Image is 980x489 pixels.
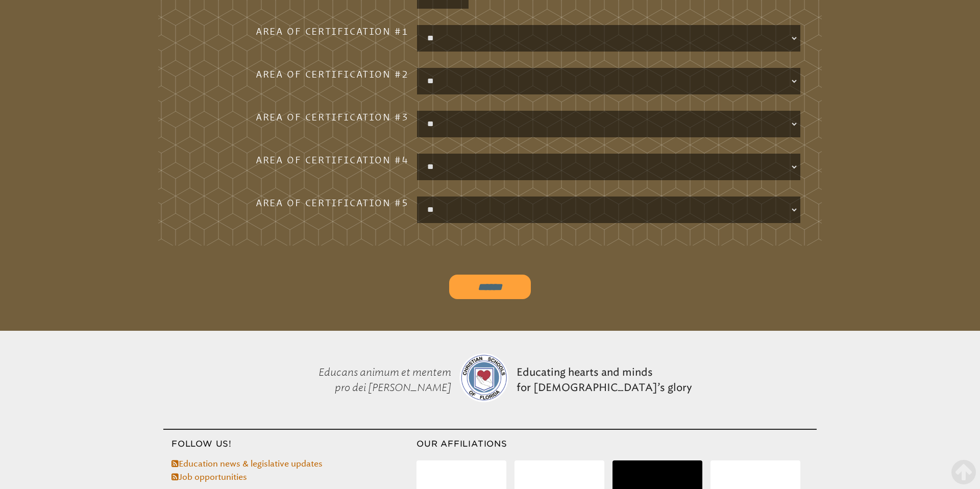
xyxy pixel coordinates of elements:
img: csf-logo-web-colors.png [459,353,508,402]
a: Job opportunities [171,472,247,482]
p: Educating hearts and minds for [DEMOGRAPHIC_DATA]’s glory [512,339,696,421]
h3: Area of Certification #3 [246,111,409,123]
h3: Area of Certification #5 [246,197,409,209]
h3: Area of Certification #1 [246,25,409,37]
h3: Area of Certification #2 [246,68,409,80]
p: Educans animum et mentem pro dei [PERSON_NAME] [284,339,455,421]
h3: Our Affiliations [416,438,817,450]
h3: Follow Us! [163,438,416,450]
a: Education news & legislative updates [171,459,323,469]
h3: Area of Certification #4 [246,154,409,166]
